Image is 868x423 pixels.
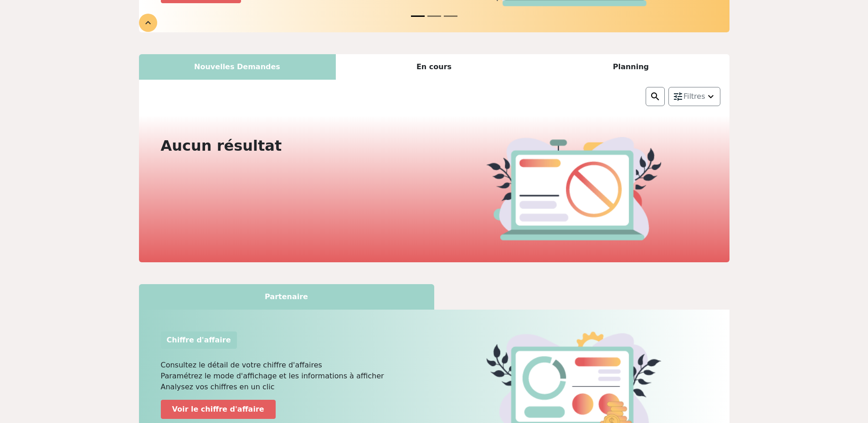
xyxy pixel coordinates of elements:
div: Nouvelles Demandes [139,54,336,80]
img: cancel.png [486,137,661,240]
div: Chiffre d'affaire [161,331,237,349]
div: En cours [336,54,533,80]
img: setting.png [673,91,683,102]
button: News 1 [427,11,441,21]
div: Planning [533,54,729,80]
a: Voir le chiffre d'affaire [161,400,276,419]
h2: Aucun résultat [161,137,429,154]
img: search.png [650,91,661,102]
img: arrow_down.png [705,91,716,102]
button: News 2 [444,11,457,21]
p: Consultez le détail de votre chiffre d'affaires Paramétrez le mode d'affichage et les information... [161,360,429,392]
div: expand_less [139,14,157,32]
div: Partenaire [139,284,434,310]
button: News 0 [411,11,425,21]
span: Filtres [683,91,705,102]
